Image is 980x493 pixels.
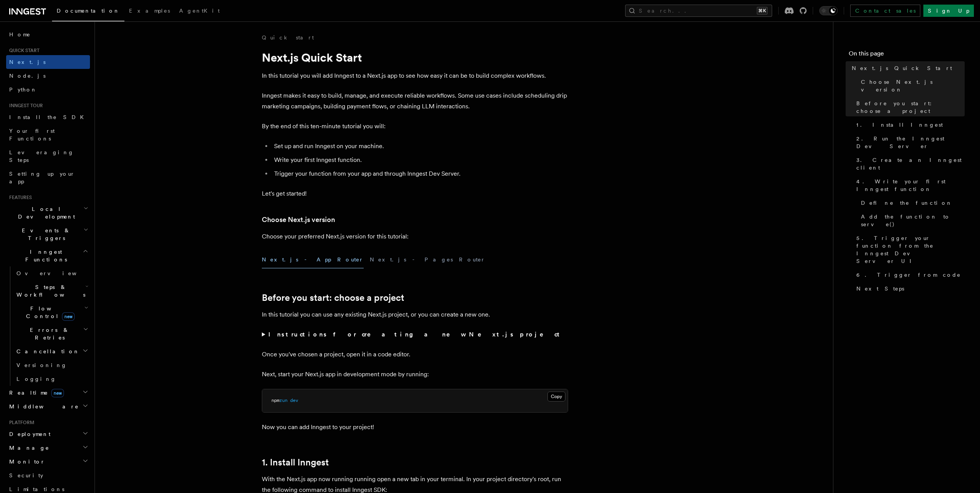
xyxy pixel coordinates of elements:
kbd: ⌘K [757,7,768,15]
span: Cancellation [13,348,80,355]
span: Events & Triggers [6,227,83,242]
span: npm [271,398,279,403]
h1: Next.js Quick Start [262,51,568,64]
span: Logging [16,376,56,382]
a: Examples [124,2,175,21]
a: Python [6,83,90,96]
li: Trigger your function from your app and through Inngest Dev Server. [272,168,568,179]
a: Define the function [858,196,965,210]
span: Local Development [6,205,83,220]
p: Inngest makes it easy to build, manage, and execute reliable workflows. Some use cases include sc... [262,90,568,112]
a: Choose Next.js version [858,75,965,96]
a: Add the function to serve() [858,210,965,231]
a: Next.js [6,55,90,69]
p: By the end of this ten-minute tutorial you will: [262,121,568,132]
span: Next.js Quick Start [852,64,952,72]
h4: On this page [849,49,965,61]
span: Documentation [57,8,120,14]
span: Home [9,31,31,38]
span: 5. Trigger your function from the Inngest Dev Server UI [856,234,965,265]
span: Flow Control [13,305,84,320]
div: Inngest Functions [6,266,90,386]
span: Your first Functions [9,128,55,142]
p: Choose your preferred Next.js version for this tutorial: [262,231,568,242]
button: Copy [547,392,565,402]
span: 1. Install Inngest [856,121,943,129]
button: Local Development [6,202,90,224]
span: Manage [6,444,49,452]
p: Let's get started! [262,188,568,199]
span: 6. Trigger from code [856,271,961,279]
button: Errors & Retries [13,323,90,344]
button: Inngest Functions [6,245,90,266]
a: AgentKit [175,2,224,21]
span: Platform [6,420,34,426]
button: Middleware [6,400,90,413]
button: Next.js - Pages Router [370,251,485,268]
span: Python [9,87,37,93]
span: dev [290,398,298,403]
a: Next Steps [853,282,965,295]
button: Deployment [6,427,90,441]
a: Node.js [6,69,90,83]
a: Next.js Quick Start [849,61,965,75]
span: Monitor [6,458,45,465]
strong: Instructions for creating a new Next.js project [268,331,563,338]
a: Documentation [52,2,124,21]
span: Next Steps [856,285,904,292]
span: Inngest tour [6,103,43,109]
button: Manage [6,441,90,455]
a: Overview [13,266,90,280]
a: Before you start: choose a project [262,292,404,303]
span: Leveraging Steps [9,149,74,163]
span: 3. Create an Inngest client [856,156,965,171]
span: Middleware [6,403,79,410]
a: 2. Run the Inngest Dev Server [853,132,965,153]
span: Limitations [9,486,64,492]
p: Now you can add Inngest to your project! [262,422,568,433]
button: Cancellation [13,344,90,358]
span: 2. Run the Inngest Dev Server [856,135,965,150]
li: Set up and run Inngest on your machine. [272,141,568,152]
a: 6. Trigger from code [853,268,965,282]
span: Inngest Functions [6,248,83,263]
a: Install the SDK [6,110,90,124]
span: Steps & Workflows [13,283,85,299]
button: Flow Controlnew [13,302,90,323]
span: Setting up your app [9,171,75,184]
a: Security [6,469,90,482]
button: Events & Triggers [6,224,90,245]
span: Security [9,472,43,478]
a: Sign Up [923,5,974,17]
span: new [62,312,75,321]
summary: Instructions for creating a new Next.js project [262,329,568,340]
p: Once you've chosen a project, open it in a code editor. [262,349,568,360]
a: Quick start [262,34,314,41]
span: Before you start: choose a project [856,100,965,115]
span: Errors & Retries [13,326,83,341]
p: Next, start your Next.js app in development mode by running: [262,369,568,380]
a: 1. Install Inngest [853,118,965,132]
span: AgentKit [179,8,220,14]
span: Add the function to serve() [861,213,965,228]
a: Leveraging Steps [6,145,90,167]
span: new [51,389,64,397]
a: Setting up your app [6,167,90,188]
button: Next.js - App Router [262,251,364,268]
a: 5. Trigger your function from the Inngest Dev Server UI [853,231,965,268]
a: Your first Functions [6,124,90,145]
button: Steps & Workflows [13,280,90,302]
span: Quick start [6,47,39,54]
a: Home [6,28,90,41]
span: Define the function [861,199,952,207]
span: Next.js [9,59,46,65]
a: Before you start: choose a project [853,96,965,118]
a: Logging [13,372,90,386]
li: Write your first Inngest function. [272,155,568,165]
span: Realtime [6,389,64,397]
p: In this tutorial you can use any existing Next.js project, or you can create a new one. [262,309,568,320]
span: Features [6,194,32,201]
button: Search...⌘K [625,5,772,17]
span: Overview [16,270,95,276]
a: Contact sales [850,5,920,17]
